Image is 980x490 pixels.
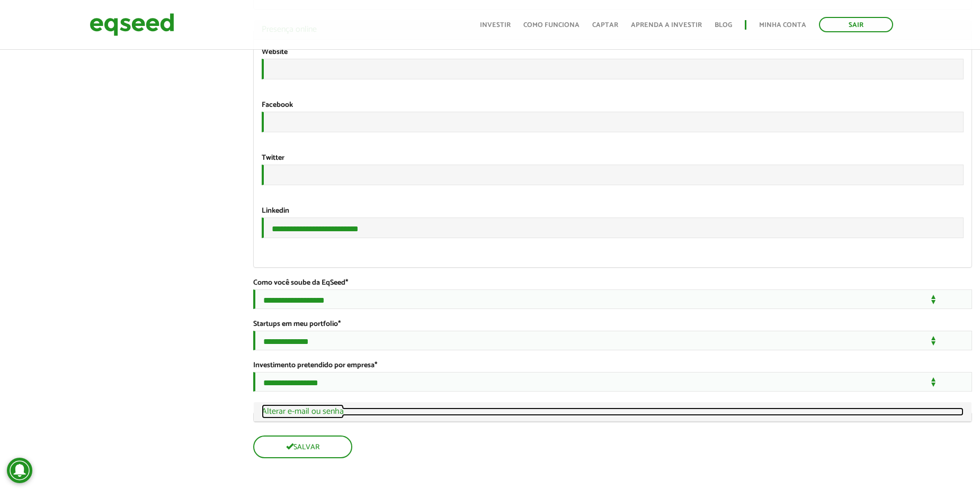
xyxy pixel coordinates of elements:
[262,207,289,215] label: Linkedin
[375,359,377,371] span: Este campo é obrigatório.
[253,362,377,369] label: Investimento pretendido por empresa
[262,155,284,162] label: Twitter
[338,318,341,330] span: Este campo é obrigatório.
[592,22,618,29] a: Captar
[819,17,893,32] a: Sair
[631,22,702,29] a: Aprenda a investir
[253,279,348,287] label: Como você soube da EqSeed
[715,22,732,29] a: Blog
[253,321,341,328] label: Startups em meu portfolio
[759,22,806,29] a: Minha conta
[262,49,288,56] label: Website
[253,435,352,458] button: Salvar
[480,22,511,29] a: Investir
[262,407,964,416] a: Alterar e-mail ou senha
[523,22,580,29] a: Como funciona
[345,277,348,289] span: Este campo é obrigatório.
[90,11,174,39] img: EqSeed
[262,102,293,109] label: Facebook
